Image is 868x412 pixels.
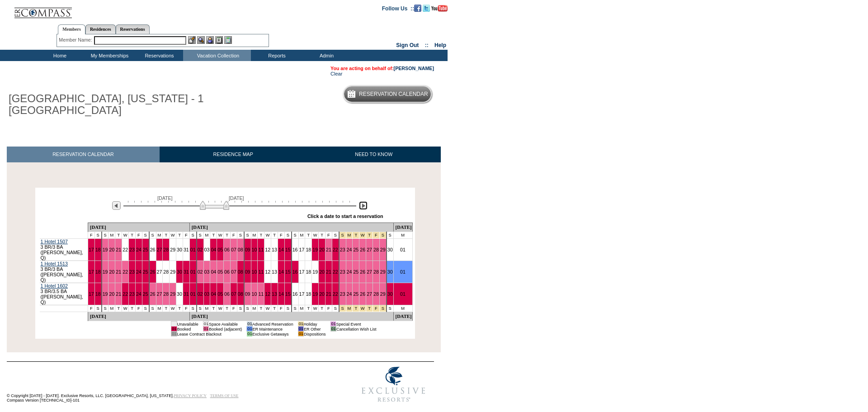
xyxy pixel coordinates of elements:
td: S [237,305,244,312]
a: 28 [373,291,379,297]
a: 26 [150,291,156,297]
a: 28 [163,291,169,297]
a: 29 [170,247,175,252]
span: [DATE] [157,195,173,201]
td: W [217,232,224,239]
a: 02 [198,247,203,252]
td: [DATE] [189,312,393,321]
td: S [197,232,203,239]
td: [DATE] [393,223,412,232]
td: T [163,305,170,312]
a: 25 [353,291,359,297]
a: Residences [85,24,116,34]
a: 14 [278,247,284,252]
td: W [170,232,176,239]
span: :: [425,42,429,48]
a: Sign Out [396,42,419,48]
a: 21 [116,269,121,275]
a: 25 [143,291,148,297]
a: 13 [272,269,277,275]
td: M [203,232,210,239]
a: 06 [224,247,230,252]
a: 07 [231,269,236,275]
a: 01 [400,291,406,297]
a: 25 [143,247,148,252]
td: Home [34,50,84,61]
td: T [258,232,264,239]
a: 22 [333,291,338,297]
td: F [135,305,142,312]
td: T [210,305,217,312]
a: 21 [116,291,121,297]
td: S [189,305,196,312]
td: Booked [177,327,198,331]
td: Thanksgiving [359,305,366,312]
a: 27 [157,269,162,275]
a: 19 [312,291,318,297]
img: b_calculator.gif [224,36,232,44]
a: 06 [224,269,230,275]
a: 27 [367,247,372,252]
td: Thanksgiving [366,232,373,239]
img: b_edit.gif [188,36,196,44]
td: F [183,305,189,312]
td: ER Maintenance [252,327,293,331]
a: 27 [367,269,372,275]
a: 09 [245,247,250,252]
td: S [149,305,156,312]
img: View [197,36,205,44]
a: 18 [95,269,101,275]
td: W [122,305,129,312]
a: 25 [353,247,359,252]
a: 20 [109,247,114,252]
a: [PERSON_NAME] [394,66,434,71]
a: 22 [123,291,128,297]
a: 23 [340,247,345,252]
img: Exclusive Resorts [353,362,434,407]
td: M [156,305,163,312]
td: W [217,305,224,312]
a: 26 [360,269,365,275]
a: 17 [299,247,305,252]
td: S [94,232,101,239]
td: Vacation Collection [183,50,251,61]
a: 03 [204,291,210,297]
td: F [278,305,284,312]
td: Thanksgiving [339,305,346,312]
a: 31 [184,247,189,252]
a: 27 [157,247,162,252]
a: 21 [116,247,121,252]
h5: Reservation Calendar [359,91,428,97]
a: 18 [306,291,311,297]
td: T [176,232,183,239]
a: 24 [136,269,142,275]
div: Member Name: [59,36,94,44]
td: Thanksgiving [339,232,346,239]
td: 01 [330,322,336,327]
img: Subscribe to our YouTube Channel [431,5,448,12]
a: 13 [272,291,277,297]
a: 30 [177,291,182,297]
td: W [312,232,319,239]
a: 17 [89,269,94,275]
a: 24 [347,269,352,275]
td: 01 [171,327,177,331]
a: 12 [265,247,270,252]
a: PRIVACY POLICY [174,393,207,398]
td: S [142,305,149,312]
td: Reports [251,50,301,61]
td: S [284,232,291,239]
td: Thanksgiving [346,305,353,312]
td: F [135,232,142,239]
td: T [271,232,278,239]
a: 29 [380,247,386,252]
td: F [230,305,237,312]
a: Members [58,24,85,34]
a: 28 [373,269,379,275]
a: NEED TO KNOW [307,147,441,162]
td: S [102,232,108,239]
td: Follow Us :: [382,5,414,12]
td: 01 [203,322,208,327]
a: 27 [157,291,162,297]
td: S [332,305,339,312]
